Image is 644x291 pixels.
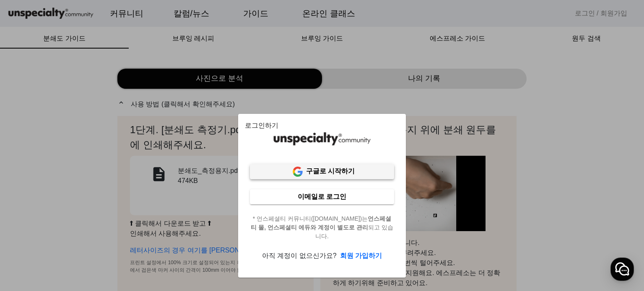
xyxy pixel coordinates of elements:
span: * 언스페셜티 커뮤니티([DOMAIN_NAME])는 되고 있습니다. [245,214,399,241]
a: 이메일로 로그인 [250,189,394,204]
span: 설정 [130,234,140,241]
span: 아직 계정이 없으신가요? [262,252,337,259]
a: 아직 계정이 없으신가요?회원 가입하기 [262,252,382,259]
span: 홈 [26,234,31,241]
b: 이메일로 로그인 [298,193,346,200]
span: 대화 [77,234,87,241]
b: 구글로 시작하기 [306,167,355,175]
a: 홈 [3,221,55,242]
a: 대화 [55,221,108,242]
a: 구글로 시작하기 [250,164,394,179]
a: 설정 [108,221,161,242]
b: 회원 가입하기 [340,252,382,259]
mat-card-title: 로그인하기 [245,121,278,131]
